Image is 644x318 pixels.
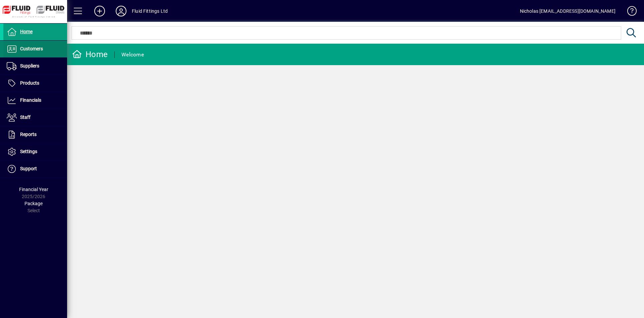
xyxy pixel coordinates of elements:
[20,80,39,86] span: Products
[3,41,67,57] a: Customers
[20,166,37,171] span: Support
[132,6,168,16] div: Fluid Fittings Ltd
[20,29,33,34] span: Home
[19,187,48,192] span: Financial Year
[20,46,43,51] span: Customers
[622,1,636,23] a: Knowledge Base
[3,75,67,92] a: Products
[20,132,37,137] span: Reports
[3,161,67,177] a: Support
[24,201,43,206] span: Package
[3,92,67,109] a: Financials
[520,6,615,16] div: Nicholas [EMAIL_ADDRESS][DOMAIN_NAME]
[20,97,41,103] span: Financials
[3,58,67,75] a: Suppliers
[72,49,108,60] div: Home
[3,109,67,126] a: Staff
[3,143,67,160] a: Settings
[20,115,31,120] span: Staff
[110,5,132,17] button: Profile
[20,149,37,154] span: Settings
[89,5,110,17] button: Add
[3,126,67,143] a: Reports
[20,63,39,69] span: Suppliers
[121,49,144,60] div: Welcome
